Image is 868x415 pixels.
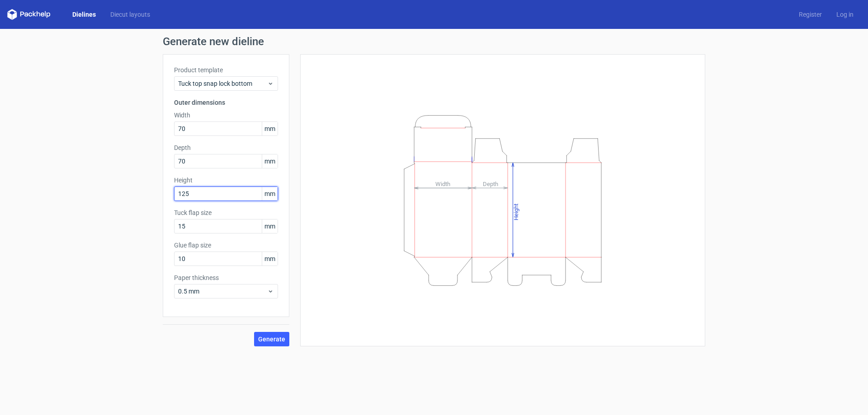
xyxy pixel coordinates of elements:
[829,10,861,19] a: Log in
[262,187,278,201] span: mm
[174,111,278,120] label: Width
[174,208,278,217] label: Tuck flap size
[258,336,285,342] span: Generate
[174,273,278,282] label: Paper thickness
[262,219,278,233] span: mm
[262,122,278,135] span: mm
[792,10,829,19] a: Register
[174,143,278,152] label: Depth
[435,180,450,187] tspan: Width
[174,98,278,107] h3: Outer dimensions
[262,252,278,266] span: mm
[483,180,498,187] tspan: Depth
[254,332,289,346] button: Generate
[103,10,157,19] a: Diecut layouts
[174,176,278,185] label: Height
[174,65,278,75] label: Product template
[65,10,103,19] a: Dielines
[163,36,705,47] h1: Generate new dieline
[178,79,267,88] span: Tuck top snap lock bottom
[513,203,519,220] tspan: Height
[174,241,278,250] label: Glue flap size
[262,154,278,168] span: mm
[178,287,267,296] span: 0.5 mm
